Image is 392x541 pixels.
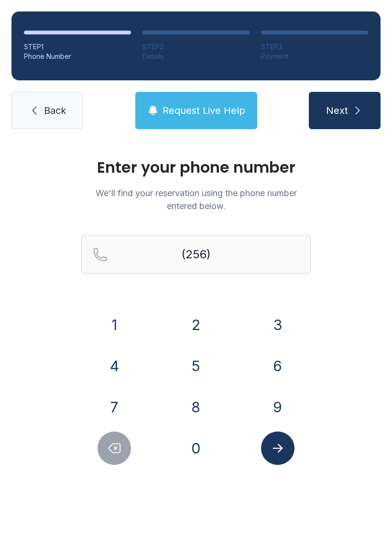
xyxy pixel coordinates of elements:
button: 1 [98,308,131,342]
div: Payment [261,52,368,61]
div: STEP 1 [24,42,131,52]
div: STEP 2 [142,42,250,52]
div: Phone Number [24,52,131,61]
button: 0 [179,431,213,465]
button: 3 [261,308,294,342]
span: Next [326,104,348,117]
button: Submit lookup form [261,431,294,465]
button: Delete number [98,431,131,465]
button: 5 [179,349,213,383]
div: STEP 3 [261,42,368,52]
button: 2 [179,308,213,342]
input: Reservation phone number [81,235,311,274]
p: We'll find your reservation using the phone number entered below. [81,187,311,212]
span: Request Live Help [163,104,245,117]
span: Back [44,104,66,117]
button: 4 [98,349,131,383]
button: 9 [261,390,294,424]
div: Details [142,52,250,61]
button: 8 [179,390,213,424]
button: 6 [261,349,294,383]
button: 7 [98,390,131,424]
h1: Enter your phone number [81,160,311,175]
